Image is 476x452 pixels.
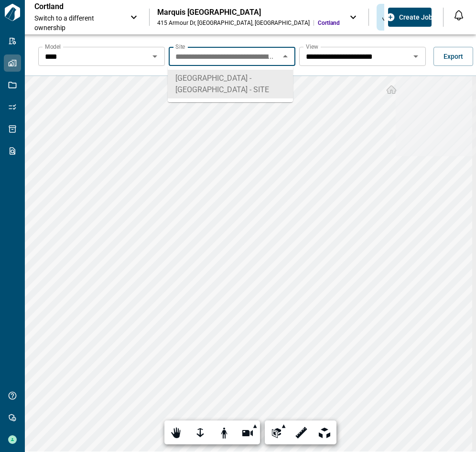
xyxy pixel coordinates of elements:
[34,2,120,11] p: Cortland
[377,4,417,31] div: Asset View
[409,50,422,63] button: Open
[318,19,340,27] span: Cortland
[399,12,433,22] span: Create Job
[451,8,466,23] button: Open notification feed
[34,13,120,32] span: Switch to a different ownership
[148,50,162,63] button: Open
[175,43,185,51] label: Site
[45,43,61,51] label: Model
[157,19,310,27] div: 415 Armour Dr , [GEOGRAPHIC_DATA] , [GEOGRAPHIC_DATA]
[388,8,432,27] button: Create Job
[168,70,293,98] li: [GEOGRAPHIC_DATA] - [GEOGRAPHIC_DATA] - SITE
[444,52,463,61] span: Export
[433,47,473,66] button: Export
[157,8,340,17] div: Marquis [GEOGRAPHIC_DATA]
[279,50,292,63] button: Close
[306,43,318,51] label: View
